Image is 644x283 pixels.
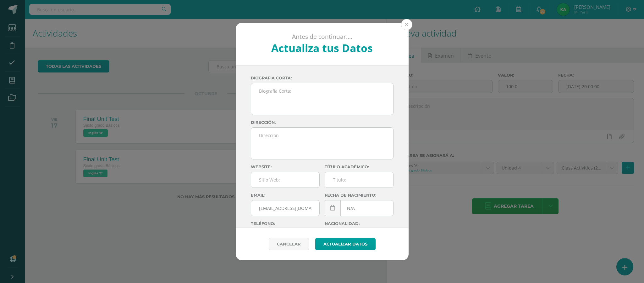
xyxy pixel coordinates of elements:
[251,165,320,169] label: Website:
[325,172,393,188] input: Titulo:
[325,193,394,198] label: Fecha de nacimiento:
[252,41,392,55] h2: Actualiza tus Datos
[251,120,394,125] label: Dirección:
[325,200,393,216] input: Fecha de Nacimiento:
[251,193,320,198] label: Email:
[325,221,394,226] label: Nacionalidad:
[269,238,309,250] a: Cancelar
[251,221,320,226] label: Teléfono:
[251,200,319,216] input: Correo Electronico:
[315,238,376,250] button: Actualizar datos
[251,172,319,188] input: Sitio Web:
[325,165,394,169] label: Título académico:
[252,33,392,41] p: Antes de continuar....
[251,76,394,80] label: Biografía corta:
